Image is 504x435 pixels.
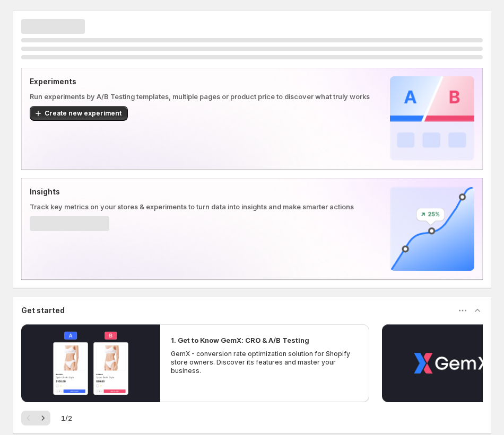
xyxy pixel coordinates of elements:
[45,109,121,118] span: Create new experiment
[21,324,160,402] button: Play video
[30,91,386,102] p: Run experiments by A/B Testing templates, multiple pages or product price to discover what truly ...
[30,76,386,87] p: Experiments
[171,335,309,345] h2: 1. Get to Know GemX: CRO & A/B Testing
[36,411,50,425] button: Next
[30,106,128,121] button: Create new experiment
[390,187,474,271] img: Insights
[390,76,474,161] img: Experiments
[171,350,358,375] p: GemX - conversion rate optimization solution for Shopify store owners. Discover its features and ...
[21,411,50,425] nav: Pagination
[21,305,65,316] h3: Get started
[30,201,386,212] p: Track key metrics on your stores & experiments to turn data into insights and make smarter actions
[61,413,72,423] span: 1 / 2
[30,187,386,197] p: Insights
